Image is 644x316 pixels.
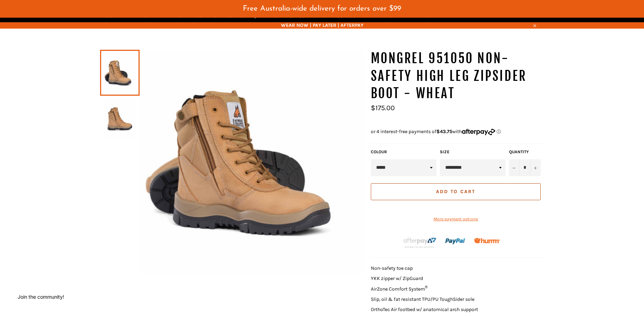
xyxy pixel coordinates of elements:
span: Free Australia-wide delivery for orders over $99 [243,5,401,12]
label: Size [440,149,505,155]
li: OrthoTec Air footbed w/ anatomical arch support [371,306,544,313]
img: MONGREL 951050 Non-Safety High Leg Zipsider Boot - Wheat - Workin' Gear [104,99,136,138]
button: Reduce item quantity by one [509,159,520,176]
button: Add to Cart [371,183,541,200]
li: Slip, oil & fat resistant TPU/PU ToughSider sole [371,296,544,303]
label: COLOUR [371,149,436,155]
img: MONGREL 951050 Non-Safety High Leg Zipsider Boot - Wheat - Workin' Gear [140,50,364,274]
li: AirZone Comfort System [371,286,544,292]
img: Humm_core_logo_RGB-01_300x60px_small_195d8312-4386-4de7-b182-0ef9b6303a37.png [474,238,500,243]
h1: MONGREL 951050 Non-Safety High Leg Zipsider Boot - Wheat [371,50,544,102]
span: $175.00 [371,104,395,112]
img: paypal.png [445,231,466,252]
sup: ® [425,285,428,290]
img: Afterpay-Logo-on-dark-bg_large.png [403,237,437,249]
li: Non-safety toe cap [371,265,544,272]
button: Join the community! [18,294,64,300]
span: Add to Cart [436,189,475,195]
a: More payment options [371,216,541,222]
label: Quantity [509,149,541,155]
span: WEAR NOW | PAY LATER | AFTERPAY [100,22,544,29]
button: Increase item quantity by one [530,159,541,176]
li: YKK zipper w/ ZipGuard [371,275,544,282]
